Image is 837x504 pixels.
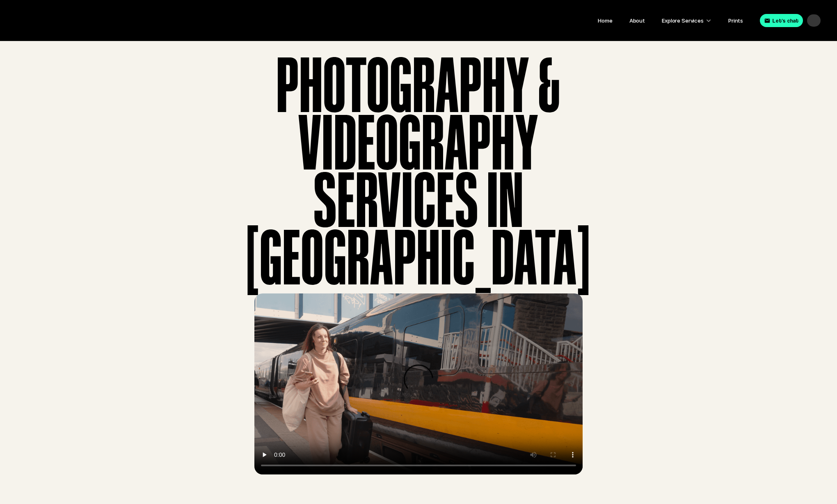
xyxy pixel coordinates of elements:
p: Explore Services [662,15,704,26]
p: Let's chat [773,15,799,26]
a: About [629,17,645,24]
h1: Photography & Videography services in [GEOGRAPHIC_DATA] [213,53,624,283]
a: Home [598,17,612,24]
a: Let's chat [760,14,803,27]
a: Prints [728,17,743,24]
